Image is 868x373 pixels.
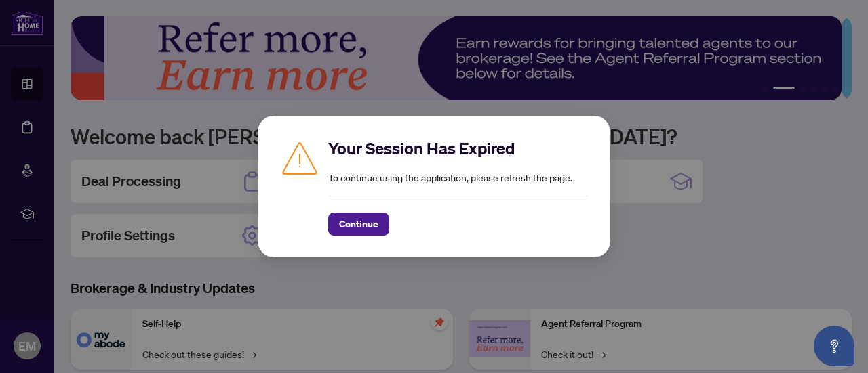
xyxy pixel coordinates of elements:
[814,326,854,366] button: Open asap
[328,137,589,236] div: To continue using the application, please refresh the page.
[328,137,589,159] h2: Your Session Has Expired
[339,213,378,235] span: Continue
[328,213,389,236] button: Continue
[279,137,320,178] img: Caution icon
